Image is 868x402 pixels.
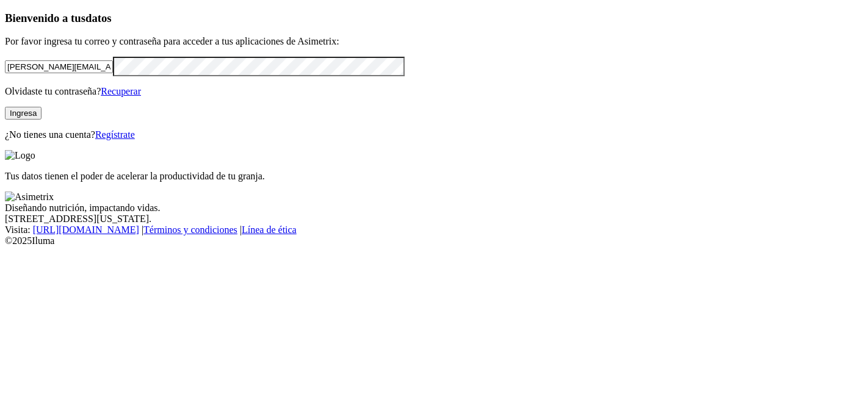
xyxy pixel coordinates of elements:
[5,129,863,140] p: ¿No tienes una cuenta?
[5,12,863,25] h3: Bienvenido a tus
[5,60,113,73] input: Tu correo
[5,224,863,235] div: Visita : | |
[5,171,863,182] p: Tus datos tienen el poder de acelerar la productividad de tu granja.
[143,224,237,235] a: Términos y condiciones
[5,150,35,161] img: Logo
[5,107,42,120] button: Ingresa
[5,86,863,97] p: Olvidaste tu contraseña?
[5,235,863,246] div: © 2025 Iluma
[5,203,863,214] div: Diseñando nutrición, impactando vidas.
[33,224,139,235] a: [URL][DOMAIN_NAME]
[95,129,135,140] a: Regístrate
[5,214,863,224] div: [STREET_ADDRESS][US_STATE].
[85,12,112,24] span: datos
[5,36,863,47] p: Por favor ingresa tu correo y contraseña para acceder a tus aplicaciones de Asimetrix:
[101,86,141,96] a: Recuperar
[242,224,297,235] a: Línea de ética
[5,192,54,203] img: Asimetrix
